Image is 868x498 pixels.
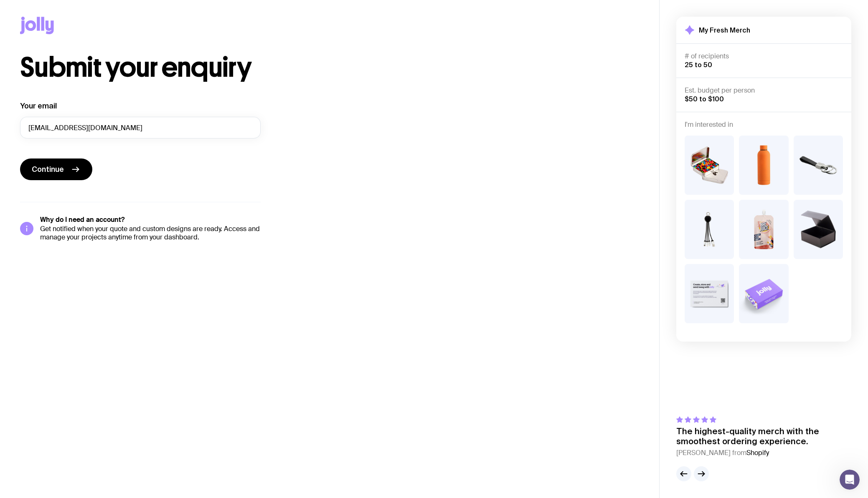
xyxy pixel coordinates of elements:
span: Home [32,281,51,287]
div: Send us a message [17,153,140,162]
p: The highest-quality merch with the smoothest ordering experience. [676,426,851,446]
p: Hi there 👋 [17,59,150,73]
div: Recent message [17,105,150,114]
cite: [PERSON_NAME] from [676,448,851,458]
div: Profile image for David [17,13,33,30]
iframe: Intercom live chat [840,470,860,490]
label: Your email [20,101,57,111]
div: Profile image for David [17,118,34,134]
input: you@email.com [20,117,261,138]
span: You’ll get replies here and in your email: ✉️ [EMAIL_ADDRESS][DOMAIN_NAME] The team will reply as... [37,118,388,125]
button: Messages [84,260,167,294]
h5: Why do I need an account? [40,216,261,224]
p: Get notified when your quote and custom designs are ready. Access and manage your projects anytim... [40,225,261,241]
span: Messages [111,281,140,287]
span: 25 to 50 [685,61,712,68]
div: Send us a messageWe will reply as soon as we can [8,146,159,178]
div: We will reply as soon as we can [17,162,140,171]
span: Shopify [746,448,769,457]
div: Recent messageProfile image for DavidYou’ll get replies here and in your email: ✉️ [EMAIL_ADDRESS... [8,98,159,142]
h1: Submit your enquiry [20,54,301,81]
h4: I'm interested in [685,121,843,129]
p: How can we help? [17,73,150,88]
button: Continue [20,158,92,180]
span: $50 to $100 [685,95,724,103]
div: Profile image for DavidYou’ll get replies here and in your email: ✉️ [EMAIL_ADDRESS][DOMAIN_NAME]... [9,111,158,141]
span: Continue [32,164,64,174]
div: Jolly [37,126,49,135]
h4: # of recipients [685,52,843,60]
h2: My Fresh Merch [699,26,750,34]
h4: Est. budget per person [685,86,843,95]
div: • 2h ago [51,126,75,135]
